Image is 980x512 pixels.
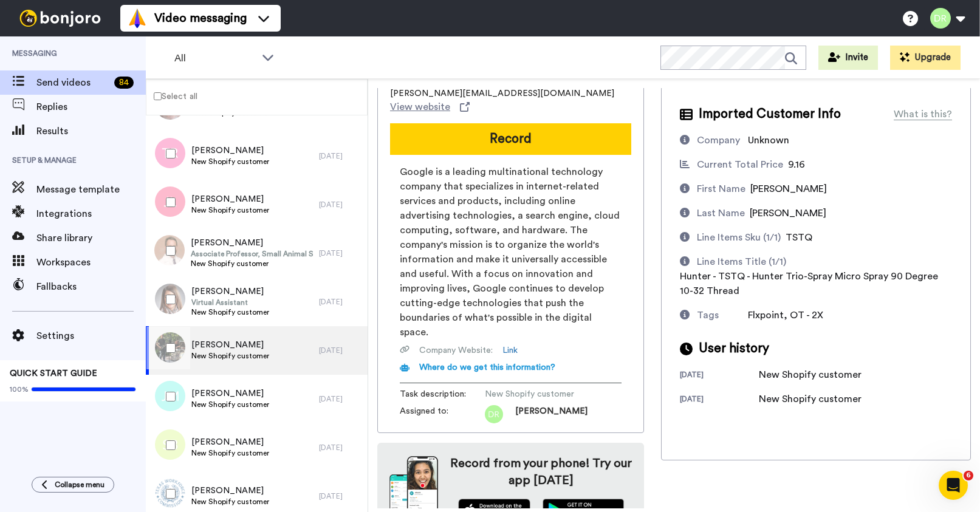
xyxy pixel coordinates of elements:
[759,392,862,406] div: New Shopify customer
[36,182,146,197] span: Message template
[697,133,740,148] div: Company
[191,237,313,249] span: [PERSON_NAME]
[191,157,269,166] span: New Shopify customer
[697,206,745,220] div: Last Name
[750,184,827,194] span: [PERSON_NAME]
[55,480,105,490] span: Collapse menu
[36,75,109,90] span: Send videos
[154,10,247,27] span: Video messaging
[36,207,146,221] span: Integrations
[786,233,812,242] span: TSTQ
[128,9,147,28] img: vm-color.svg
[15,10,106,27] img: bj-logo-header-white.svg
[319,200,362,210] div: [DATE]
[146,89,197,103] label: Select all
[400,388,485,400] span: Task description :
[154,92,162,100] input: Select all
[32,477,114,493] button: Collapse menu
[191,400,269,409] span: New Shopify customer
[36,231,146,245] span: Share library
[697,254,786,269] div: Line Items Title (1/1)
[748,310,823,320] span: Flxpoint, OT - 2X
[191,285,269,298] span: [PERSON_NAME]
[191,145,269,157] span: [PERSON_NAME]
[36,124,146,138] span: Results
[419,344,493,357] span: Company Website :
[36,329,146,343] span: Settings
[191,205,269,215] span: New Shopify customer
[191,387,269,400] span: [PERSON_NAME]
[788,160,805,169] span: 9.16
[697,157,783,172] div: Current Total Price
[10,384,29,394] span: 100%
[890,46,961,70] button: Upgrade
[485,388,600,400] span: New Shopify customer
[390,100,470,114] a: View website
[174,51,256,66] span: All
[450,455,632,489] h4: Record from your phone! Try our app [DATE]
[748,135,789,145] span: Unknown
[485,405,503,423] img: dr.png
[319,443,362,452] div: [DATE]
[390,100,450,114] span: View website
[699,105,841,123] span: Imported Customer Info
[400,165,622,340] span: Google is a leading multinational technology company that specializes in internet-related service...
[697,182,745,196] div: First Name
[10,369,97,378] span: QUICK START GUIDE
[319,151,362,161] div: [DATE]
[191,193,269,205] span: [PERSON_NAME]
[191,485,269,497] span: [PERSON_NAME]
[191,436,269,448] span: [PERSON_NAME]
[759,367,862,382] div: New Shopify customer
[750,208,826,218] span: [PERSON_NAME]
[191,259,313,268] span: New Shopify customer
[114,77,134,89] div: 84
[697,230,781,245] div: Line Items Sku (1/1)
[400,405,485,423] span: Assigned to:
[319,346,362,355] div: [DATE]
[964,471,973,480] span: 6
[894,107,952,121] div: What is this?
[319,248,362,258] div: [DATE]
[36,100,146,114] span: Replies
[502,344,518,357] a: Link
[390,87,614,100] span: [PERSON_NAME][EMAIL_ADDRESS][DOMAIN_NAME]
[191,497,269,507] span: New Shopify customer
[680,370,759,382] div: [DATE]
[680,271,938,296] span: Hunter - TSTQ - Hunter Trio-Spray Micro Spray 90 Degree 10-32 Thread
[390,123,631,155] button: Record
[36,255,146,270] span: Workspaces
[818,46,878,70] button: Invite
[939,471,968,500] iframe: Intercom live chat
[680,394,759,406] div: [DATE]
[191,339,269,351] span: [PERSON_NAME]
[319,491,362,501] div: [DATE]
[191,351,269,361] span: New Shopify customer
[515,405,588,423] span: [PERSON_NAME]
[191,298,269,307] span: Virtual Assistant
[191,448,269,458] span: New Shopify customer
[697,308,719,323] div: Tags
[419,363,555,372] span: Where do we get this information?
[699,340,769,358] span: User history
[191,307,269,317] span: New Shopify customer
[191,249,313,259] span: Associate Professor, Small Animal Surgery
[36,279,146,294] span: Fallbacks
[319,297,362,307] div: [DATE]
[319,394,362,404] div: [DATE]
